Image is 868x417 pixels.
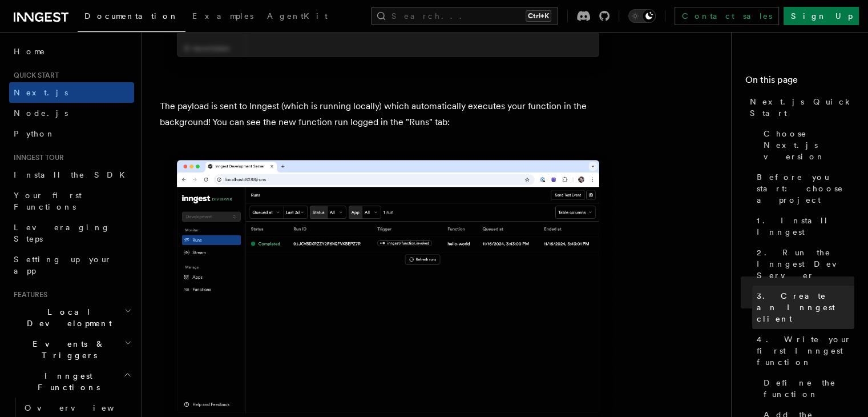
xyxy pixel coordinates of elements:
a: Next.js Quick Start [745,91,854,123]
span: Before you start: choose a project [757,171,854,206]
span: 1. Install Inngest [757,215,854,238]
a: 1. Install Inngest [752,210,854,242]
span: Next.js [14,88,68,97]
a: Install the SDK [9,165,134,185]
span: 2. Run the Inngest Dev Server [757,247,854,281]
span: Install the SDK [14,170,132,179]
a: Examples [185,3,260,31]
a: 2. Run the Inngest Dev Server [752,242,854,286]
button: Inngest Functions [9,366,134,398]
span: Define the function [764,377,854,400]
a: Your first Functions [9,185,134,217]
span: Examples [192,11,253,21]
a: 3. Create an Inngest client [752,286,854,329]
span: AgentKit [267,11,328,21]
a: Choose Next.js version [759,123,854,167]
span: Local Development [9,306,124,329]
kbd: Ctrl+K [526,10,551,22]
a: Documentation [78,3,185,32]
a: Node.js [9,103,134,123]
a: Sign Up [784,7,859,25]
a: AgentKit [260,3,334,31]
span: Inngest tour [9,153,64,162]
span: Events & Triggers [9,338,124,361]
span: Home [14,46,46,57]
a: Before you start: choose a project [752,167,854,210]
span: Inngest Functions [9,370,123,393]
a: Leveraging Steps [9,217,134,249]
span: Python [14,129,55,138]
span: Leveraging Steps [14,223,110,243]
a: Python [9,123,134,144]
a: Contact sales [675,7,779,25]
span: Documentation [84,11,179,21]
span: Overview [25,403,142,412]
button: Search...Ctrl+K [371,7,558,25]
span: Choose Next.js version [764,128,854,162]
span: Features [9,290,47,299]
button: Toggle dark mode [628,9,656,23]
a: Home [9,41,134,62]
h4: On this page [745,73,854,91]
a: Define the function [759,372,854,404]
span: Setting up your app [14,255,112,275]
span: Next.js Quick Start [750,96,854,119]
p: The payload is sent to Inngest (which is running locally) which automatically executes your funct... [160,98,616,130]
button: Local Development [9,302,134,334]
a: 4. Write your first Inngest function [752,329,854,372]
a: Next.js [9,82,134,103]
span: Node.js [14,109,68,118]
span: Quick start [9,71,59,80]
button: Events & Triggers [9,334,134,366]
span: Your first Functions [14,191,82,211]
a: Setting up your app [9,249,134,281]
span: 3. Create an Inngest client [757,290,854,324]
span: 4. Write your first Inngest function [757,334,854,368]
